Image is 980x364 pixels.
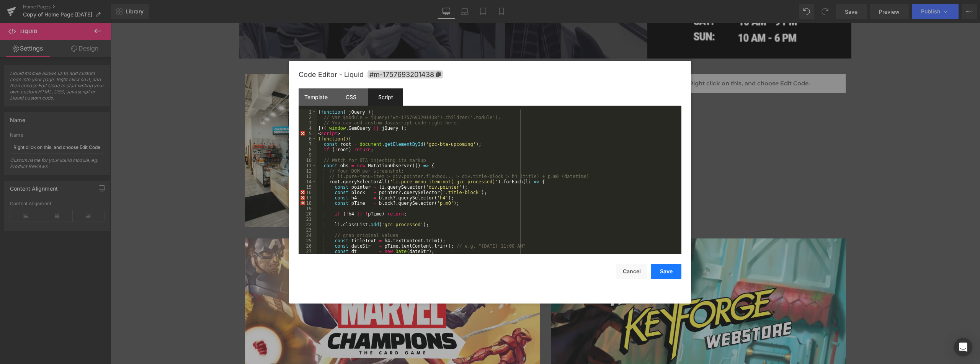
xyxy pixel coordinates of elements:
[299,222,317,227] div: 22
[954,338,972,356] div: Open Intercom Messenger
[299,201,317,206] div: 18
[299,190,317,195] div: 16
[299,120,317,126] div: 3
[299,243,317,249] div: 26
[299,109,317,115] div: 1
[299,233,317,238] div: 24
[616,264,647,279] button: Cancel
[299,168,317,174] div: 12
[299,211,317,217] div: 20
[651,264,681,279] button: Save
[299,184,317,190] div: 15
[299,195,317,201] div: 17
[299,147,317,152] div: 8
[299,136,317,142] div: 6
[299,163,317,168] div: 11
[299,227,317,233] div: 23
[299,217,317,222] div: 21
[299,158,317,163] div: 10
[299,70,364,78] span: Code Editor - Liquid
[299,249,317,254] div: 27
[299,131,317,136] div: 5
[299,152,317,158] div: 9
[299,88,333,106] div: Template
[299,179,317,184] div: 14
[299,142,317,147] div: 7
[367,70,443,78] span: Click to copy
[299,206,317,211] div: 19
[299,174,317,179] div: 13
[368,88,403,106] div: Script
[299,238,317,243] div: 25
[299,115,317,120] div: 2
[299,126,317,131] div: 4
[333,88,368,106] div: CSS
